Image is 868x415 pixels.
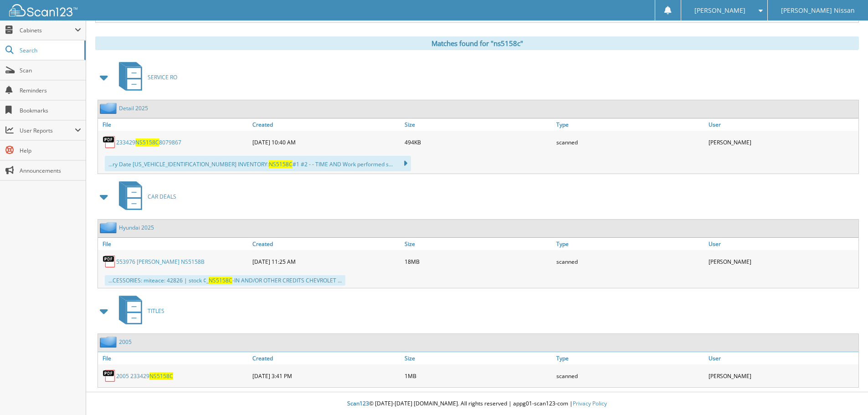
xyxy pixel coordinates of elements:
[554,238,706,250] a: Type
[119,338,132,346] a: 2005
[86,393,868,415] div: © [DATE]-[DATE] [DOMAIN_NAME]. All rights reserved | appg01-scan123-com |
[402,367,555,385] div: 1MB
[706,252,858,271] div: [PERSON_NAME]
[116,258,205,266] a: 553976 [PERSON_NAME] NS5158B
[694,8,745,13] span: [PERSON_NAME]
[100,336,119,348] img: folder2.png
[20,147,81,154] span: Help
[20,87,81,94] span: Reminders
[554,133,706,151] div: scanned
[20,167,81,174] span: Announcements
[113,179,176,215] a: CAR DEALS
[573,400,607,407] a: Privacy Policy
[119,104,148,112] a: Detail 2025
[149,372,173,380] span: NS5158C
[113,59,177,95] a: SERVICE RO
[554,252,706,271] div: scanned
[706,133,858,151] div: [PERSON_NAME]
[250,133,402,151] div: [DATE] 10:40 AM
[20,67,81,74] span: Scan
[119,224,154,231] a: Hyundai 2025
[402,118,555,131] a: Size
[402,133,555,151] div: 494KB
[148,307,164,315] span: TITLES
[706,118,858,131] a: User
[98,238,250,250] a: File
[103,369,116,383] img: PDF.png
[100,102,119,114] img: folder2.png
[9,4,77,16] img: scan123-logo-white.svg
[269,160,293,168] span: NS5158C
[554,118,706,131] a: Type
[402,252,555,271] div: 18MB
[781,8,855,13] span: [PERSON_NAME] Nissan
[98,352,250,364] a: File
[20,26,75,34] span: Cabinets
[116,138,181,146] a: 233429NS5158C8079867
[402,352,555,364] a: Size
[347,400,369,407] span: Scan123
[822,371,868,415] iframe: Chat Widget
[148,193,176,200] span: CAR DEALS
[20,107,81,114] span: Bookmarks
[402,238,555,250] a: Size
[116,372,173,380] a: 2005 233429NS5158C
[105,156,411,171] div: ...ry Date [US_VEHICLE_IDENTIFICATION_NUMBER] INVENTORY: #1 #2 - - TIME AND Work performed s...
[135,138,159,146] span: NS5158C
[103,135,116,149] img: PDF.png
[706,352,858,364] a: User
[100,222,119,233] img: folder2.png
[95,36,859,50] div: Matches found for "ns5158c"
[706,238,858,250] a: User
[103,255,116,268] img: PDF.png
[554,367,706,385] div: scanned
[20,46,80,54] span: Search
[105,275,345,286] div: ...CESSORIES: miteace: 42826 | stock ¢_ -IN AND/OR OTHER CREDITS CHEVROLET ...
[20,127,75,134] span: User Reports
[250,367,402,385] div: [DATE] 3:41 PM
[250,252,402,271] div: [DATE] 11:25 AM
[113,293,164,329] a: TITLES
[209,277,232,284] span: NS5158C
[250,352,402,364] a: Created
[98,118,250,131] a: File
[250,238,402,250] a: Created
[148,73,177,81] span: SERVICE RO
[554,352,706,364] a: Type
[250,118,402,131] a: Created
[706,367,858,385] div: [PERSON_NAME]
